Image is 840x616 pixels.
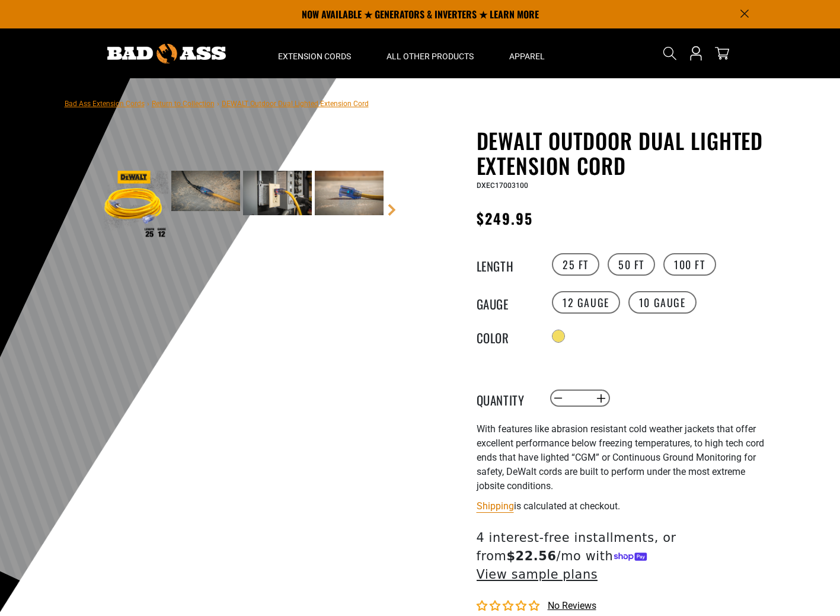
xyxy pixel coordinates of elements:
[477,295,536,310] legend: Gauge
[477,181,528,190] span: DXEC17003100
[65,96,369,110] nav: breadcrumbs
[278,51,351,62] span: Extension Cords
[217,100,219,108] span: ›
[477,423,764,491] span: With features like abrasion resistant cold weather jackets that offer excellent performance below...
[152,100,215,108] a: Return to Collection
[628,291,697,314] label: 10 Gauge
[548,600,596,611] span: No reviews
[660,44,679,63] summary: Search
[477,500,514,512] a: Shipping
[477,391,536,406] label: Quantity
[477,208,534,229] span: $249.95
[552,291,620,314] label: 12 Gauge
[663,253,716,276] label: 100 FT
[509,51,545,62] span: Apparel
[477,601,542,612] span: 0.00 stars
[552,253,599,276] label: 25 FT
[477,328,536,344] legend: Color
[386,204,398,216] a: Next
[369,28,491,78] summary: All Other Products
[477,128,767,178] h1: DEWALT Outdoor Dual Lighted Extension Cord
[387,51,474,62] span: All Other Products
[491,28,563,78] summary: Apparel
[477,257,536,272] legend: Length
[608,253,655,276] label: 50 FT
[477,498,767,514] div: is calculated at checkout.
[222,100,369,108] span: DEWALT Outdoor Dual Lighted Extension Cord
[107,44,226,63] img: Bad Ass Extension Cords
[147,100,149,108] span: ›
[65,100,145,108] a: Bad Ass Extension Cords
[260,28,369,78] summary: Extension Cords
